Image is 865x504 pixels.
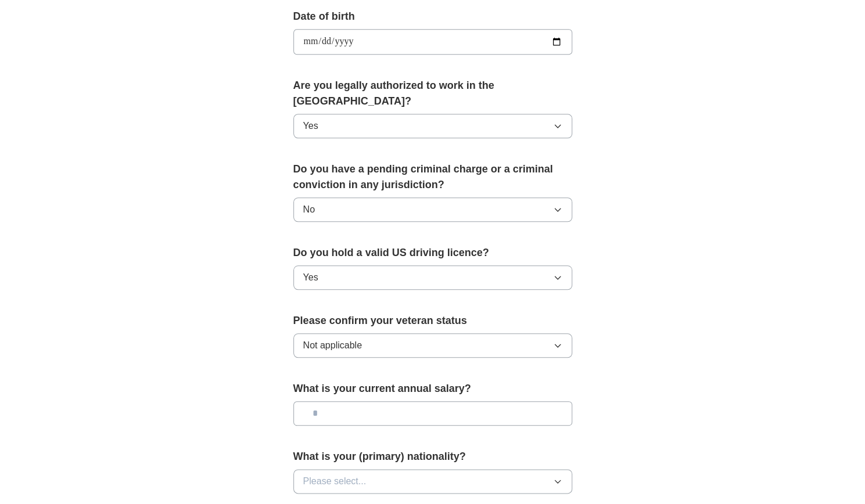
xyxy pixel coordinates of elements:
span: Yes [303,271,318,285]
button: No [293,197,572,222]
label: Do you have a pending criminal charge or a criminal conviction in any jurisdiction? [293,161,572,193]
span: No [303,203,315,217]
label: Do you hold a valid US driving licence? [293,245,572,261]
label: What is your current annual salary? [293,381,572,397]
button: Not applicable [293,333,572,358]
label: What is your (primary) nationality? [293,449,572,465]
button: Yes [293,265,572,290]
button: Please select... [293,469,572,494]
span: Please select... [303,474,367,488]
label: Please confirm your veteran status [293,313,572,329]
span: Not applicable [303,339,362,352]
span: Yes [303,119,318,133]
label: Date of birth [293,9,572,24]
button: Yes [293,114,572,138]
label: Are you legally authorized to work in the [GEOGRAPHIC_DATA]? [293,78,572,109]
